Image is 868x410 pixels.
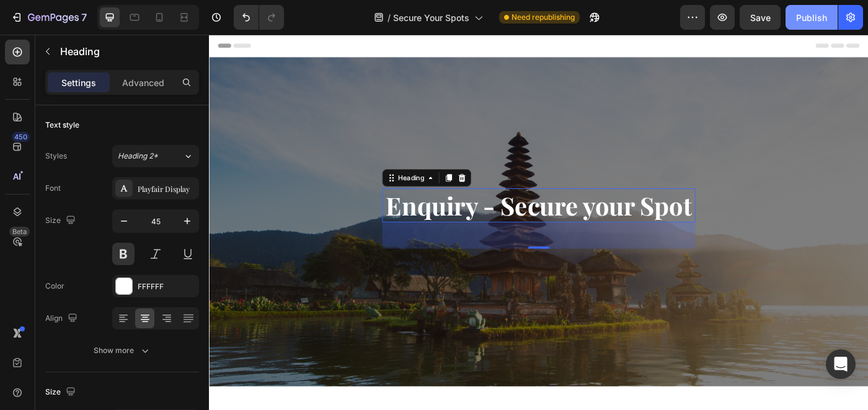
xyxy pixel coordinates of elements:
[387,11,391,24] span: /
[45,339,199,362] button: Show more
[45,212,78,229] div: Size
[393,11,469,24] span: Secure Your Spots
[45,183,61,194] div: Font
[211,156,245,167] div: Heading
[81,10,87,25] p: 7
[60,44,194,59] p: Heading
[118,150,158,162] span: Heading 2*
[45,310,80,327] div: Align
[45,384,78,401] div: Size
[740,5,781,30] button: Save
[45,120,79,131] div: Text style
[112,145,199,167] button: Heading 2*
[511,12,575,23] span: Need republishing
[786,5,838,30] button: Publish
[12,132,30,142] div: 450
[138,281,196,292] div: FFFFFF
[61,76,96,89] p: Settings
[45,281,64,292] div: Color
[138,183,196,194] div: Playfair Display
[122,76,164,89] p: Advanced
[234,5,284,30] div: Undo/Redo
[796,11,827,24] div: Publish
[94,344,151,357] div: Show more
[5,5,92,30] button: 7
[45,150,67,162] div: Styles
[209,35,868,410] iframe: Design area
[826,349,856,379] div: Open Intercom Messenger
[750,12,771,23] span: Save
[9,227,30,237] div: Beta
